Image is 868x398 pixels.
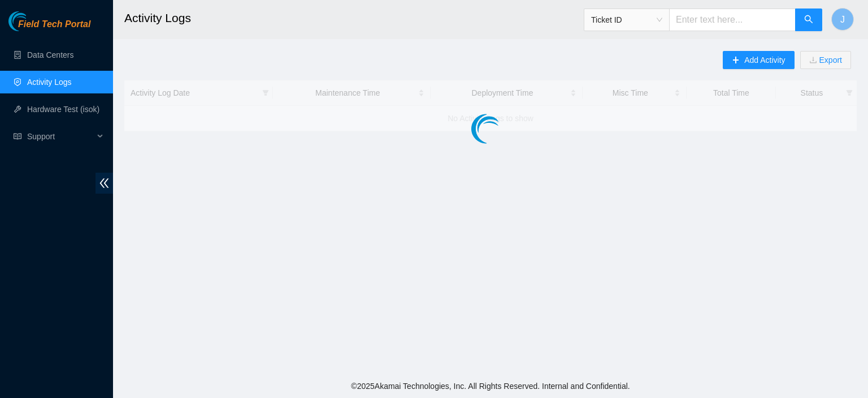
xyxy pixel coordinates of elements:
footer: © 2025 Akamai Technologies, Inc. All Rights Reserved. Internal and Confidential. [113,374,868,398]
a: Akamai TechnologiesField Tech Portal [8,20,90,35]
span: Add Activity [744,54,785,66]
span: plus [732,56,740,65]
span: J [840,12,845,27]
a: Data Centers [27,50,73,59]
button: search [795,8,822,31]
button: plusAdd Activity [723,51,794,69]
button: downloadExport [800,51,851,69]
span: search [804,15,813,25]
a: Activity Logs [27,78,72,87]
span: double-left [96,173,113,194]
input: Enter text here... [669,8,796,31]
span: Support [27,125,94,148]
button: J [831,8,854,31]
span: Ticket ID [591,11,662,28]
span: read [14,132,21,140]
img: Akamai Technologies [8,11,57,31]
a: Hardware Test (isok) [27,105,99,114]
span: Field Tech Portal [18,19,90,30]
